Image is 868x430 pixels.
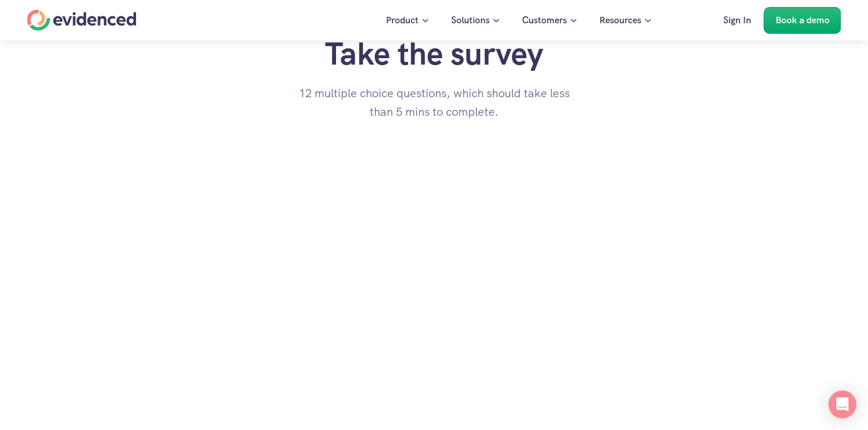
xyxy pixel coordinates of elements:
[231,156,638,391] iframe: Talent Acquisition Maturity Assessment Survey
[828,390,856,418] div: Open Intercom Messenger
[386,13,419,28] p: Product
[715,7,760,34] a: Sign In
[764,7,841,34] a: Book a demo
[599,13,641,28] p: Resources
[776,13,830,28] p: Book a demo
[665,7,710,34] a: Pricing
[289,84,580,121] p: 12 multiple choice questions, which should take less than 5 mins to complete.
[674,13,702,28] p: Pricing
[27,10,137,31] a: Home
[723,13,751,28] p: Sign In
[522,13,567,28] p: Customers
[325,35,543,73] h2: Take the survey
[451,13,490,28] p: Solutions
